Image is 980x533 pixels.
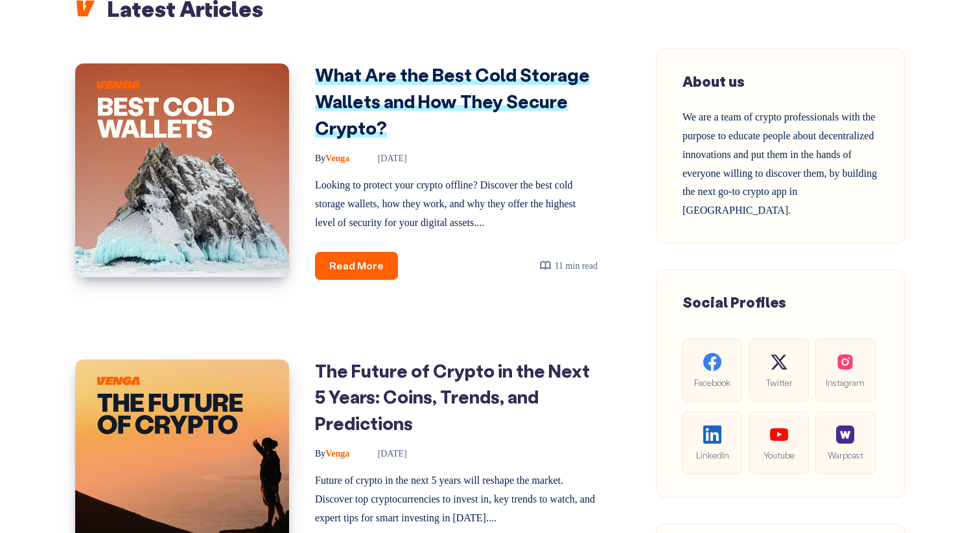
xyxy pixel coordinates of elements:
img: social-youtube.99db9aba05279f803f3e7a4a838dfb6c.svg [770,425,788,444]
span: By [315,153,325,163]
a: ByVenga [315,153,352,163]
p: Future of crypto in the next 5 years will reshape the market. Discover top cryptocurrencies to in... [315,471,598,527]
a: What Are the Best Cold Storage Wallets and How They Secure Crypto? [315,63,590,139]
a: LinkedIn [682,411,742,474]
span: Warpcast [826,448,865,462]
span: About us [682,72,745,91]
div: 11 min read [539,258,598,274]
a: Twitter [749,339,809,402]
img: Image of: What Are the Best Cold Storage Wallets and How They Secure Crypto? [75,63,289,277]
a: Warpcast [815,411,875,474]
a: The Future of Crypto in the Next 5 Years: Coins, Trends, and Predictions [315,359,590,435]
img: social-linkedin.be646fe421ccab3a2ad91cb58bdc9694.svg [703,425,721,444]
span: We are a team of crypto professionals with the purpose to educate people about decentralized inno... [682,111,877,216]
p: Looking to protect your crypto offline? Discover the best cold storage wallets, how they work, an... [315,176,598,232]
span: Venga [315,153,349,163]
span: Venga [315,449,349,459]
a: Facebook [682,339,742,402]
time: [DATE] [360,449,407,459]
img: social-warpcast.e8a23a7ed3178af0345123c41633f860.png [836,425,854,444]
a: ByVenga [315,449,352,459]
span: Social Profiles [682,293,786,312]
span: Facebook [693,375,732,390]
span: Youtube [760,448,799,462]
span: Instagram [826,375,865,390]
a: Read More [315,252,398,280]
a: Instagram [815,339,875,402]
span: LinkedIn [693,448,732,462]
span: Twitter [760,375,799,390]
time: [DATE] [360,153,407,163]
a: Youtube [749,411,809,474]
span: By [315,449,325,459]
